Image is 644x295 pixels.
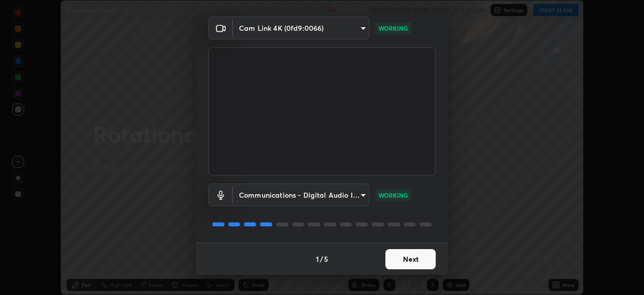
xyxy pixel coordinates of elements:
div: Cam Link 4K (0fd9:0066) [233,184,369,206]
p: WORKING [378,191,408,200]
div: Cam Link 4K (0fd9:0066) [233,17,369,39]
h4: / [320,254,323,264]
h4: 1 [316,254,319,264]
p: WORKING [378,24,408,33]
button: Next [385,249,436,269]
h4: 5 [324,254,328,264]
